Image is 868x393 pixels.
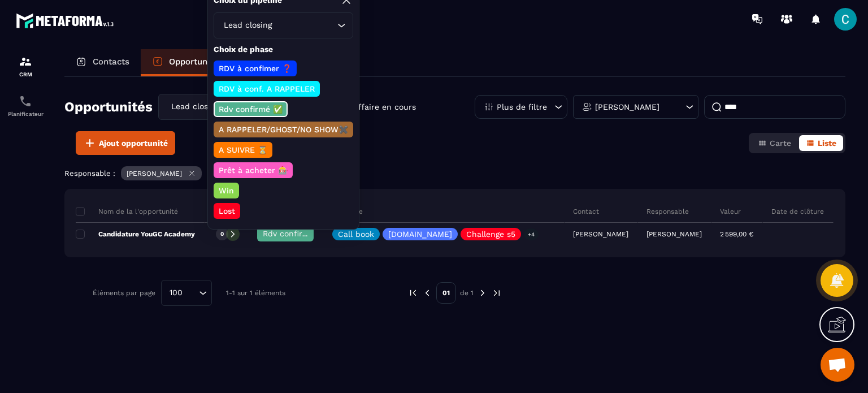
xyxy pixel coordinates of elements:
span: Ajout opportunité [99,137,168,149]
p: 01 [436,282,456,304]
button: Ajout opportunité [76,131,175,155]
span: Carte [770,139,791,148]
span: Lead closing [221,19,274,32]
p: RDV à confimer ❓ [217,63,293,74]
p: A RAPPELER/GHOST/NO SHOW✖️ [217,124,350,135]
img: next [492,288,502,298]
img: next [478,288,488,298]
p: Win [217,185,236,196]
p: RDV à conf. A RAPPELER [217,83,316,94]
p: Choix de phase [214,44,353,55]
p: Challenge s5 [466,230,515,238]
a: formationformationCRM [3,46,48,86]
a: Contacts [64,49,141,76]
p: 2 599,00 € [720,230,753,238]
p: Lost [217,205,237,217]
p: Rdv confirmé ✅ [217,103,284,115]
button: Carte [751,135,798,151]
p: Responsable [646,207,689,216]
p: [PERSON_NAME] [646,230,702,238]
p: Éléments par page [93,289,155,297]
p: de 1 [460,288,474,297]
p: +4 [524,228,539,240]
button: Liste [799,135,843,151]
img: prev [408,288,418,298]
a: Opportunités [141,49,234,76]
div: Search for option [158,94,277,120]
p: Date de clôture [771,207,824,216]
p: Candidature YouGC Academy [76,230,195,239]
img: scheduler [19,94,32,108]
input: Search for option [274,19,335,32]
p: Responsable : [64,169,115,178]
p: Contacts [93,57,129,67]
p: [DOMAIN_NAME] [388,230,452,238]
img: formation [19,55,32,68]
p: [PERSON_NAME] [595,103,659,111]
a: schedulerschedulerPlanificateur [3,86,48,126]
p: Nom de la l'opportunité [76,207,178,216]
p: A SUIVRE ⏳ [217,144,269,156]
p: Plus de filtre [497,103,547,111]
img: logo [16,10,118,31]
span: Rdv confirmé ✅ [263,229,327,238]
h2: Opportunités [64,96,153,118]
p: Planificateur [3,111,48,117]
p: 1 affaire en cours [348,102,416,113]
p: Opportunités [169,57,223,67]
img: prev [422,288,432,298]
p: Valeur [720,207,741,216]
p: 1-1 sur 1 éléments [226,289,285,297]
input: Search for option [186,287,196,299]
div: Search for option [214,12,353,38]
span: Liste [818,139,836,148]
p: Call book [338,230,374,238]
span: Lead closing [168,101,219,113]
div: Search for option [161,280,212,306]
p: Contact [573,207,599,216]
div: Ouvrir le chat [821,348,854,382]
p: CRM [3,71,48,77]
p: 0 [220,230,224,238]
span: 100 [166,287,186,299]
p: [PERSON_NAME] [127,170,182,178]
p: Prêt à acheter 🎰 [217,165,289,176]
